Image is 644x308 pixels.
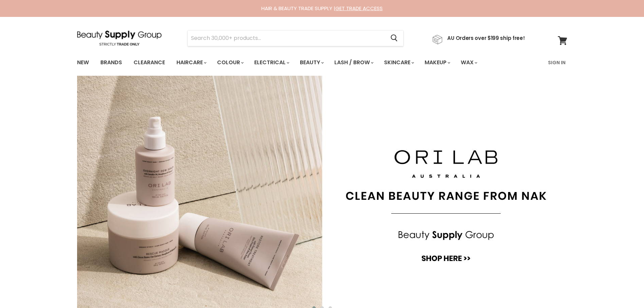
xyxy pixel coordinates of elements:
a: New [72,55,94,70]
a: Electrical [249,55,293,70]
a: Colour [212,55,248,70]
a: Sign In [544,55,570,70]
a: Makeup [420,55,454,70]
a: Beauty [295,55,328,70]
ul: Main menu [72,53,514,72]
a: GET TRADE ACCESS [335,5,383,12]
a: Brands [95,55,127,70]
a: Wax [456,55,481,70]
button: Search [385,30,403,46]
a: Lash / Brow [329,55,378,70]
a: Haircare [171,55,211,70]
div: HAIR & BEAUTY TRADE SUPPLY | [69,5,576,12]
input: Search [188,30,385,46]
a: Clearance [128,55,170,70]
form: Product [187,30,404,46]
iframe: Gorgias live chat messenger [610,276,637,301]
a: Skincare [379,55,418,70]
nav: Main [69,53,576,72]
